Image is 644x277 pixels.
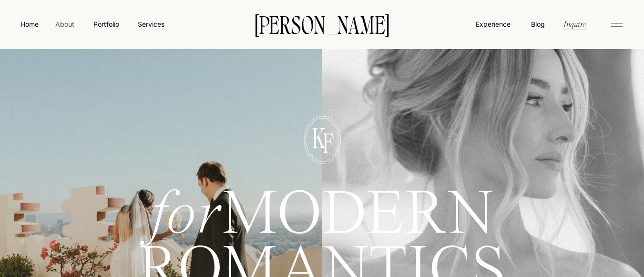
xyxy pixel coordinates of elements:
[19,19,41,29] a: Home
[475,19,511,29] a: Experience
[103,188,542,234] h1: MODERN
[54,19,76,29] a: About
[562,19,587,30] a: Inquire
[529,19,547,29] a: Blog
[240,14,404,34] a: [PERSON_NAME]
[306,124,332,149] p: K
[90,19,123,29] a: Portfolio
[137,19,165,29] a: Services
[151,185,222,247] i: for
[315,130,341,154] p: F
